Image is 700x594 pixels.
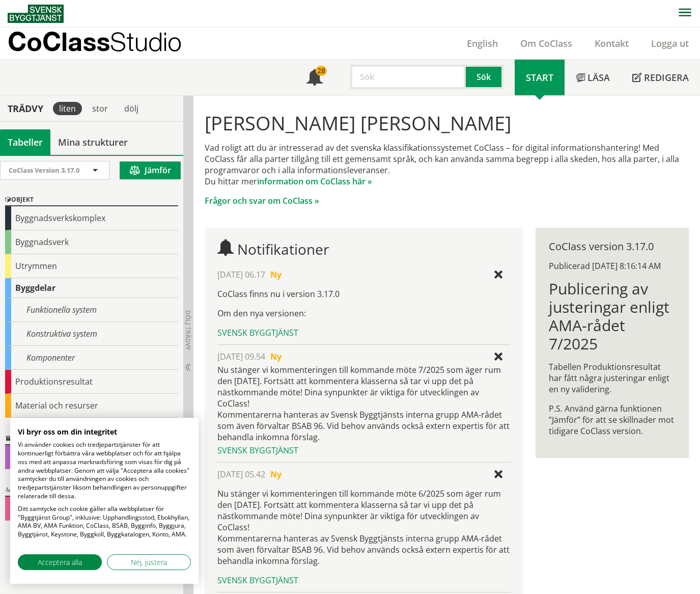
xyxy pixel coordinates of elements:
[18,427,191,437] h2: Vi bryr oss om din integritet
[205,195,319,206] a: Frågor och svar om CoClass »
[107,554,191,570] button: Justera cookie preferenser
[5,230,178,254] div: Byggnadsverk
[5,194,178,206] div: Objekt
[217,488,511,566] p: Nu stänger vi kommenteringen till kommande möte 6/2025 som äger rum den [DATE]. Fortsätt att komm...
[217,308,511,319] p: Om den nya versionen:
[110,26,182,57] span: Studio
[549,241,676,252] div: CoClass version 3.17.0
[5,346,178,370] div: Komponenter
[8,36,182,47] p: CoClass
[549,280,676,353] h1: Publicering av justeringar enligt AMA-rådet 7/2025
[5,298,178,322] div: Funktionella system
[316,66,327,76] div: 28
[131,557,167,568] span: Nej, justera
[350,65,466,89] input: Sök
[5,433,178,445] div: Egenskaper
[549,260,676,272] div: Publicerad [DATE] 8:16:14 AM
[8,5,64,23] img: Svensk Byggtjänst
[205,142,689,187] p: Vad roligt att du är intresserad av det svenska klassifikationssystemet CoClass – för digital inf...
[270,469,282,480] span: Ny
[217,469,265,480] span: [DATE] 05.42
[306,70,323,87] span: Notifikationer
[270,269,282,280] span: Ny
[5,370,178,394] div: Produktionsresultat
[38,557,82,568] span: Acceptera alla
[456,37,509,49] a: English
[5,445,178,469] div: Egenskaper
[217,327,511,338] div: Svensk Byggtjänst
[120,161,181,179] button: Jämför
[50,129,135,155] a: Mina strukturer
[466,65,503,89] button: Sök
[9,166,79,175] span: CoClass Version 3.17.0
[18,505,191,539] p: Ditt samtycke och cookie gäller alla webbplatser för "Byggtjänst Group", inklusive: Upphandlingss...
[5,484,178,497] div: Aktiviteter
[5,394,178,418] div: Material och resurser
[184,310,192,350] span: Dölj trädvy
[217,351,265,362] span: [DATE] 09.54
[5,278,178,298] div: Byggdelar
[257,176,372,187] a: information om CoClass här »
[5,497,178,521] div: Aktiviteter
[217,575,511,586] div: Svensk Byggtjänst
[5,206,178,230] div: Byggnadsverkskomplex
[549,361,676,395] p: Tabellen Produktionsresultat har fått några justeringar enligt en ny validering.
[217,445,511,456] div: Svensk Byggtjänst
[549,403,676,437] p: P.S. Använd gärna funktionen ”Jämför” för att se skillnader mot tidigare CoClass version.
[217,288,511,300] p: CoClass finns nu i version 3.17.0
[8,28,204,59] a: CoClassStudio
[270,351,282,362] span: Ny
[53,102,82,115] div: liten
[205,112,689,134] h1: [PERSON_NAME] [PERSON_NAME]
[118,102,145,115] div: dölj
[5,322,178,346] div: Konstruktiva system
[2,103,49,114] div: Trädvy
[18,554,102,570] button: Acceptera alla cookies
[295,60,334,95] a: 28
[217,364,511,443] div: Nu stänger vi kommenteringen till kommande möte 7/2025 som äger rum den [DATE]. Fortsätt att komm...
[237,239,329,259] span: Notifikationer
[18,441,191,501] p: Vi använder cookies och tredjepartstjänster för att kontinuerligt förbättra våra webbplatser och ...
[5,254,178,278] div: Utrymmen
[217,269,265,280] span: [DATE] 06.17
[86,102,114,115] div: stor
